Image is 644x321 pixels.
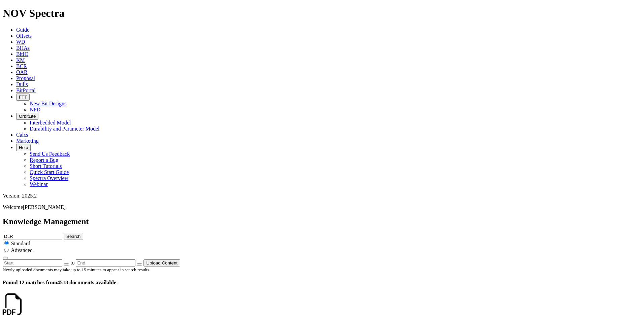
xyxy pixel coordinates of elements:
[76,259,135,266] input: End
[16,138,39,144] a: Marketing
[16,75,35,81] a: Proposal
[11,241,30,246] span: Standard
[16,81,28,87] a: Dulls
[16,33,32,39] a: Offsets
[19,145,28,150] span: Help
[30,101,66,106] a: New Bit Designs
[64,233,83,240] button: Search
[16,57,25,63] a: KM
[3,280,57,285] span: Found 12 matches from
[16,87,36,93] a: BitPortal
[3,280,641,286] h4: 4518 documents available
[19,114,36,119] span: OrbitLite
[16,45,30,51] a: BHAs
[11,247,33,253] span: Advanced
[3,233,62,240] input: e.g. Smoothsteer Record
[23,204,66,210] span: [PERSON_NAME]
[30,126,100,132] a: Durability and Parameter Model
[16,63,27,69] a: BCR
[3,267,150,272] small: Newly uploaded documents may take up to 15 minutes to appear in search results.
[16,94,30,101] button: FTT
[3,193,641,199] div: Version: 2025.2
[16,113,38,120] button: OrbitLite
[30,163,62,169] a: Short Tutorials
[30,181,48,187] a: Webinar
[30,157,58,163] a: Report a Bug
[3,217,641,226] h2: Knowledge Management
[3,204,641,210] p: Welcome
[70,260,74,265] span: to
[16,144,31,151] button: Help
[16,27,29,33] a: Guide
[30,175,68,181] a: Spectra Overview
[30,169,69,175] a: Quick Start Guide
[3,259,62,266] input: Start
[16,51,28,57] a: BitIQ
[30,107,40,112] a: NPD
[143,259,180,266] button: Upload Content
[16,69,28,75] a: OAR
[19,95,27,100] span: FTT
[16,132,28,138] a: Calcs
[30,120,71,126] a: Interbedded Model
[16,39,25,45] a: WD
[3,7,641,20] h1: NOV Spectra
[30,151,70,157] a: Send Us Feedback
